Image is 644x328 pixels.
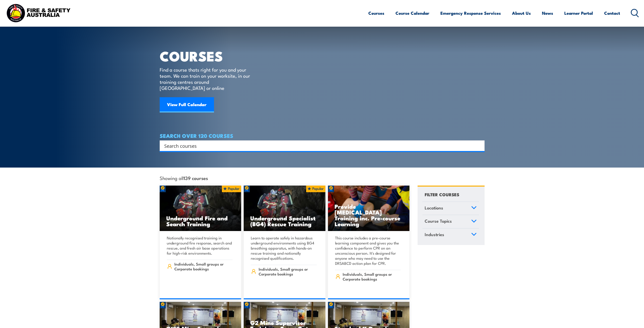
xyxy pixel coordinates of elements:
[425,191,459,198] h4: FILTER COURSES
[160,175,208,181] span: Showing all
[244,186,325,231] a: Underground Specialist (BG4) Rescue Training
[328,186,410,231] a: Provide [MEDICAL_DATA] Training inc. Pre-course Learning
[250,215,319,227] h3: Underground Specialist (BG4) Rescue Training
[425,218,452,224] span: Course Topics
[604,6,620,20] a: Contact
[512,6,531,20] a: About Us
[422,202,479,215] a: Locations
[343,272,401,281] span: Individuals, Small groups or Corporate bookings
[368,6,384,20] a: Courses
[160,97,214,112] a: View Full Calendar
[167,235,233,256] p: Nationally recognised training in underground fire response, search and rescue, and fresh air bas...
[166,215,235,227] h3: Underground Fire and Search Training
[542,6,553,20] a: News
[164,142,473,150] input: Search input
[160,186,241,231] a: Underground Fire and Search Training
[174,261,233,271] span: Individuals, Small groups or Corporate bookings
[244,186,325,231] img: Underground mine rescue
[476,142,483,149] button: Search magnifier button
[425,231,444,238] span: Industries
[425,204,443,211] span: Locations
[160,67,252,91] p: Find a course thats right for you and your team. We can train on your worksite, in our training c...
[160,186,241,231] img: Underground mine rescue
[335,235,401,266] p: This course includes a pre-course learning component and gives you the confidence to perform CPR ...
[184,174,208,181] strong: 139 courses
[160,133,485,138] h4: SEARCH OVER 120 COURSES
[422,228,479,242] a: Industries
[160,50,257,62] h1: COURSES
[251,235,317,261] p: Learn to operate safely in hazardous underground environments using BG4 breathing apparatus, with...
[440,6,501,20] a: Emergency Response Services
[395,6,429,20] a: Course Calendar
[328,186,410,231] img: Low Voltage Rescue and Provide CPR
[422,215,479,228] a: Course Topics
[165,142,474,149] form: Search form
[564,6,593,20] a: Learner Portal
[259,267,317,276] span: Individuals, Small groups or Corporate bookings
[335,203,403,227] h3: Provide [MEDICAL_DATA] Training inc. Pre-course Learning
